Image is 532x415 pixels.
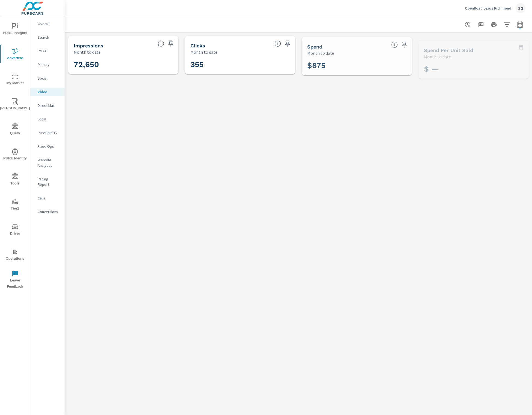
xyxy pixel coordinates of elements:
[74,43,103,49] h5: Impressions
[2,98,28,111] span: [PERSON_NAME]
[190,49,217,55] p: Month to date
[488,19,499,30] button: Print Report
[38,35,60,40] p: Search
[30,20,65,28] div: Overall
[2,173,28,187] span: Tools
[516,3,525,13] div: SG
[424,65,523,74] h3: $ —
[30,208,65,216] div: Conversions
[190,60,290,69] h3: 355
[465,6,511,11] p: OpenRoad Lexus Richmond
[30,129,65,137] div: PureCars TV
[0,16,30,292] div: nav menu
[424,53,451,60] p: Month to date
[475,19,486,30] button: "Export Report to PDF"
[2,223,28,237] span: Driver
[517,44,525,53] span: Save this to your personalized report
[307,50,334,56] p: Month to date
[38,176,60,187] p: Pacing Report
[74,60,173,69] h3: 72,650
[30,33,65,41] div: Search
[30,142,65,150] div: Fixed Ops
[400,40,409,49] span: Save this to your personalized report
[38,48,60,54] p: PMAX
[38,75,60,81] p: Social
[2,198,28,212] span: Tier2
[38,195,60,201] p: Calls
[38,116,60,122] p: Local
[274,40,281,47] span: The number of times an ad was clicked by a consumer.
[2,270,28,290] span: Leave Feedback
[2,48,28,61] span: Advertise
[158,40,164,47] span: The number of times an ad was shown on your behalf.
[501,19,512,30] button: Apply Filters
[38,209,60,214] p: Conversions
[391,41,398,48] span: The amount of money spent on advertising during the period.
[515,19,525,30] button: Select Date Range
[30,88,65,96] div: Video
[30,194,65,202] div: Calls
[30,156,65,169] div: Website Analytics
[30,175,65,189] div: Pacing Report
[38,103,60,108] p: Direct Mail
[30,60,65,69] div: Display
[166,39,175,48] span: Save this to your personalized report
[30,47,65,55] div: PMAX
[283,39,292,48] span: Save this to your personalized report
[2,123,28,137] span: Query
[2,23,28,36] span: PURE Insights
[38,89,60,95] p: Video
[2,249,28,262] span: Operations
[190,43,205,49] h5: Clicks
[2,148,28,162] span: PURE Identity
[74,49,101,55] p: Month to date
[424,47,473,53] h5: Spend Per Unit Sold
[30,115,65,123] div: Local
[38,157,60,168] p: Website Analytics
[30,101,65,110] div: Direct Mail
[38,21,60,26] p: Overall
[2,73,28,86] span: My Market
[307,44,322,50] h5: Spend
[38,62,60,67] p: Display
[38,130,60,135] p: PureCars TV
[38,144,60,149] p: Fixed Ops
[30,74,65,82] div: Social
[307,61,407,70] h3: $875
